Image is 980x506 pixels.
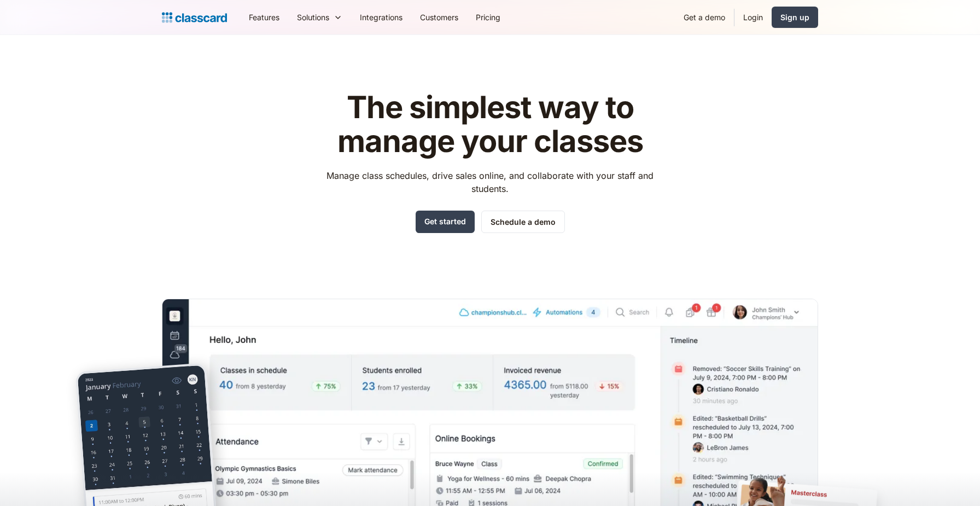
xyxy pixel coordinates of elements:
[734,5,772,30] a: Login
[288,5,351,30] div: Solutions
[481,211,565,233] a: Schedule a demo
[675,5,734,30] a: Get a demo
[297,11,329,23] div: Solutions
[467,5,509,30] a: Pricing
[416,211,475,233] a: Get started
[351,5,411,30] a: Integrations
[240,5,288,30] a: Features
[317,91,664,158] h1: The simplest way to manage your classes
[317,169,664,195] p: Manage class schedules, drive sales online, and collaborate with your staff and students.
[772,7,818,28] a: Sign up
[162,10,227,25] a: home
[411,5,467,30] a: Customers
[780,11,809,23] div: Sign up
